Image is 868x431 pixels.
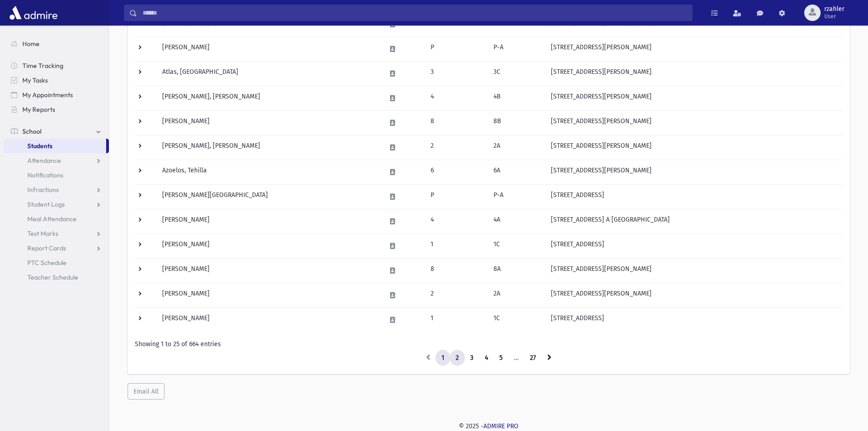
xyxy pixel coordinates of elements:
[157,209,380,234] td: [PERSON_NAME]
[545,184,842,209] td: [STREET_ADDRESS]
[4,212,109,226] a: Meal Attendance
[4,255,109,270] a: PTC Schedule
[464,350,479,366] a: 3
[157,160,380,184] td: Azoelos, Tehilla
[483,422,519,430] a: ADMIRE PRO
[545,283,842,307] td: [STREET_ADDRESS][PERSON_NAME]
[4,36,109,51] a: Home
[545,307,842,332] td: [STREET_ADDRESS]
[425,160,488,184] td: 6
[545,36,842,61] td: [STREET_ADDRESS][PERSON_NAME]
[425,283,488,307] td: 2
[425,209,488,234] td: 4
[157,110,380,135] td: [PERSON_NAME]
[27,142,52,150] span: Students
[545,209,842,234] td: [STREET_ADDRESS] A [GEOGRAPHIC_DATA]
[4,197,109,212] a: Student Logs
[824,5,844,13] span: rzahler
[4,168,109,182] a: Notifications
[157,61,380,86] td: Atlas, [GEOGRAPHIC_DATA]
[545,258,842,283] td: [STREET_ADDRESS][PERSON_NAME]
[157,283,380,307] td: [PERSON_NAME]
[436,350,450,366] a: 1
[22,76,48,84] span: My Tasks
[27,244,66,252] span: Report Cards
[27,186,59,194] span: Infractions
[4,153,109,168] a: Attendance
[450,350,465,366] a: 2
[27,200,65,208] span: Student Logs
[27,259,67,267] span: PTC Schedule
[27,215,77,223] span: Meal Attendance
[545,61,842,86] td: [STREET_ADDRESS][PERSON_NAME]
[488,110,545,135] td: 8B
[22,40,40,48] span: Home
[545,234,842,258] td: [STREET_ADDRESS]
[137,5,692,21] input: Search
[4,102,109,117] a: My Reports
[524,350,542,366] a: 27
[22,91,73,99] span: My Appointments
[488,135,545,160] td: 2A
[4,241,109,255] a: Report Cards
[425,61,488,86] td: 3
[157,258,380,283] td: [PERSON_NAME]
[22,127,41,135] span: School
[824,13,844,20] span: User
[488,234,545,258] td: 1C
[157,36,380,61] td: [PERSON_NAME]
[128,383,164,400] button: Email All
[493,350,508,366] a: 5
[135,339,842,349] div: Showing 1 to 25 of 664 entries
[124,421,853,431] div: © 2025 -
[488,209,545,234] td: 4A
[157,184,380,209] td: [PERSON_NAME][GEOGRAPHIC_DATA]
[545,160,842,184] td: [STREET_ADDRESS][PERSON_NAME]
[545,135,842,160] td: [STREET_ADDRESS][PERSON_NAME]
[488,86,545,110] td: 4B
[488,160,545,184] td: 6A
[4,226,109,241] a: Test Marks
[488,307,545,332] td: 1C
[479,350,494,366] a: 4
[488,61,545,86] td: 3C
[27,229,58,238] span: Test Marks
[488,36,545,61] td: P-A
[4,124,109,139] a: School
[7,4,60,22] img: AdmirePro
[27,171,63,179] span: Notifications
[22,105,55,114] span: My Reports
[425,135,488,160] td: 2
[425,110,488,135] td: 8
[425,307,488,332] td: 1
[27,156,61,165] span: Attendance
[4,182,109,197] a: Infractions
[27,273,78,281] span: Teacher Schedule
[425,86,488,110] td: 4
[157,234,380,258] td: [PERSON_NAME]
[545,110,842,135] td: [STREET_ADDRESS][PERSON_NAME]
[545,86,842,110] td: [STREET_ADDRESS][PERSON_NAME]
[425,258,488,283] td: 8
[4,270,109,285] a: Teacher Schedule
[488,258,545,283] td: 8A
[4,73,109,88] a: My Tasks
[425,36,488,61] td: P
[157,307,380,332] td: [PERSON_NAME]
[4,139,106,153] a: Students
[425,234,488,258] td: 1
[22,62,63,70] span: Time Tracking
[157,86,380,110] td: [PERSON_NAME], [PERSON_NAME]
[157,135,380,160] td: [PERSON_NAME], [PERSON_NAME]
[488,184,545,209] td: P-A
[4,58,109,73] a: Time Tracking
[4,88,109,102] a: My Appointments
[425,184,488,209] td: P
[488,283,545,307] td: 2A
